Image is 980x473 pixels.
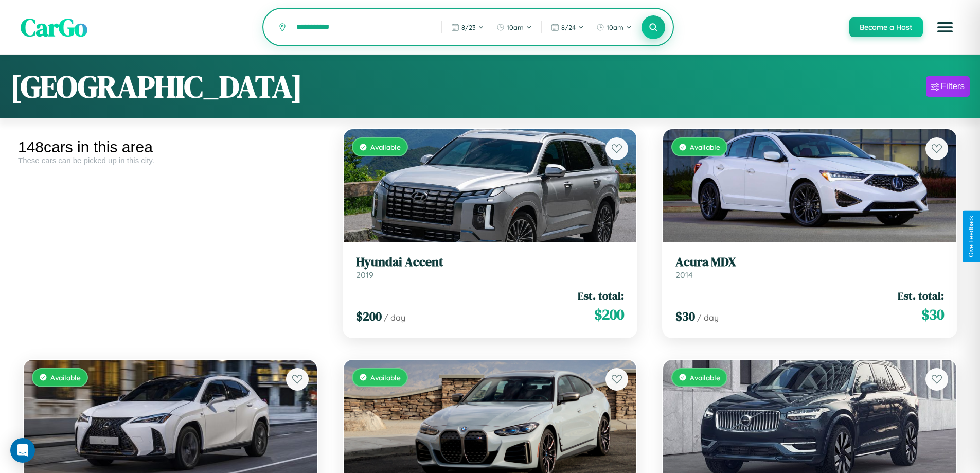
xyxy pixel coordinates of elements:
span: $ 30 [921,304,944,325]
span: 8 / 24 [561,23,576,31]
button: 8/24 [546,19,589,36]
a: Hyundai Accent2019 [356,255,625,280]
span: $ 200 [356,308,382,325]
span: $ 200 [594,304,624,325]
span: Available [690,143,720,151]
div: These cars can be picked up in this city. [18,156,323,165]
span: 2019 [356,270,373,280]
span: Available [50,373,81,382]
span: 8 / 23 [461,23,476,31]
div: Filters [941,81,965,92]
button: Become a Host [849,17,923,37]
h1: [GEOGRAPHIC_DATA] [10,65,302,108]
h3: Acura MDX [675,255,944,270]
span: 10am [607,23,623,31]
div: 148 cars in this area [18,138,323,156]
button: Filters [926,76,970,97]
span: Available [370,143,401,151]
span: 2014 [675,270,693,280]
div: Open Intercom Messenger [10,438,35,463]
a: Acura MDX2014 [675,255,944,280]
div: Give Feedback [968,216,975,257]
h3: Hyundai Accent [356,255,625,270]
span: / day [697,312,719,323]
span: / day [384,312,405,323]
span: Est. total: [578,288,624,303]
span: Available [370,373,401,382]
span: Available [690,373,720,382]
button: 10am [491,19,537,36]
button: 8/23 [446,19,489,36]
button: 10am [591,19,637,36]
span: $ 30 [675,308,695,325]
span: Est. total: [898,288,944,303]
span: 10am [507,23,524,31]
span: CarGo [21,10,87,44]
button: Open menu [931,13,959,42]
